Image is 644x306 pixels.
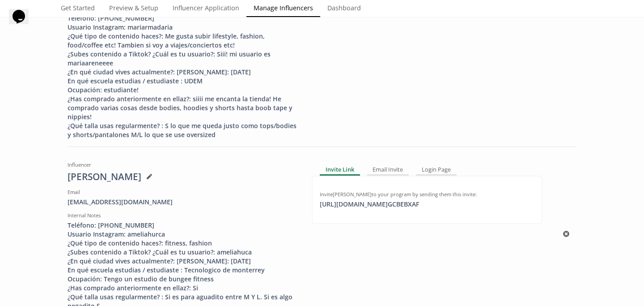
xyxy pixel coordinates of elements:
div: [PERSON_NAME] [68,170,298,184]
div: Invite Link [320,165,360,176]
iframe: chat widget [9,9,38,36]
div: [URL][DOMAIN_NAME] GCBEBXAF [314,200,424,209]
div: Email [68,189,298,196]
div: [EMAIL_ADDRESS][DOMAIN_NAME] [68,198,298,207]
div: Teléfono: [PHONE_NUMBER] Usuario Instagram: mariarmadaria ¿Qué tipo de contenido haces?: Me gusta... [68,14,298,139]
div: Influencer [68,161,298,168]
div: Internal Notes [68,212,298,219]
div: Invite [PERSON_NAME] to your program by sending them this invite: [320,191,534,198]
div: Email Invite [367,165,409,176]
div: Login Page [416,165,457,176]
